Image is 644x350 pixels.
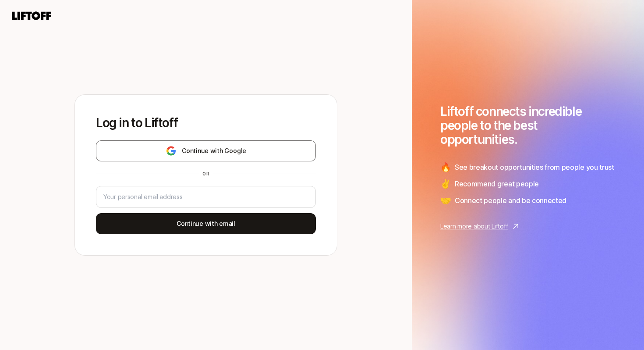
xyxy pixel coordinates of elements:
[455,178,539,189] span: Recommend great people
[440,221,508,232] p: Learn more about Liftoff
[455,195,566,206] span: Connect people and be connected
[96,213,316,234] button: Continue with email
[96,140,316,161] button: Continue with Google
[96,116,316,130] p: Log in to Liftoff
[455,161,614,173] span: See breakout opportunities from people you trust
[440,177,451,190] span: ✌️
[440,104,616,146] h1: Liftoff connects incredible people to the best opportunities.
[440,161,451,174] span: 🔥
[199,170,213,177] div: or
[166,146,177,156] img: google-logo
[440,194,451,207] span: 🤝
[103,192,308,202] input: Your personal email address
[440,221,616,232] a: Learn more about Liftoff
